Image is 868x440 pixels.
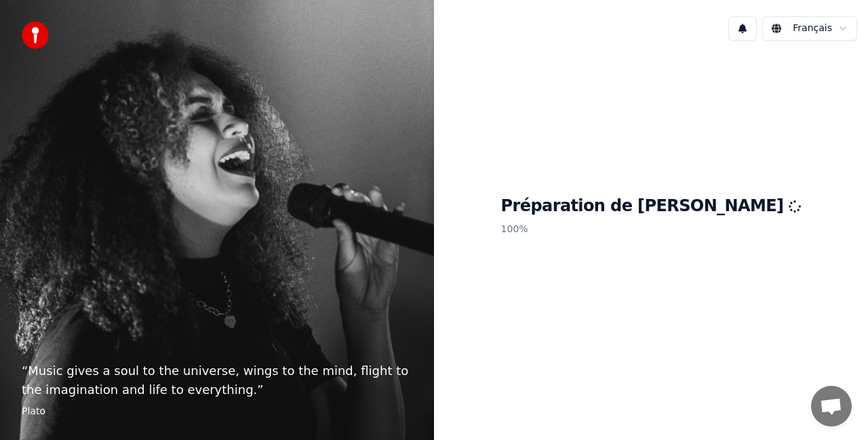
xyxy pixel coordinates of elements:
[811,386,852,426] a: Ouvrir le chat
[22,22,49,49] img: youka
[501,196,802,217] h1: Préparation de [PERSON_NAME]
[501,217,802,242] p: 100 %
[22,361,412,399] p: “ Music gives a soul to the universe, wings to the mind, flight to the imagination and life to ev...
[22,405,412,418] footer: Plato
